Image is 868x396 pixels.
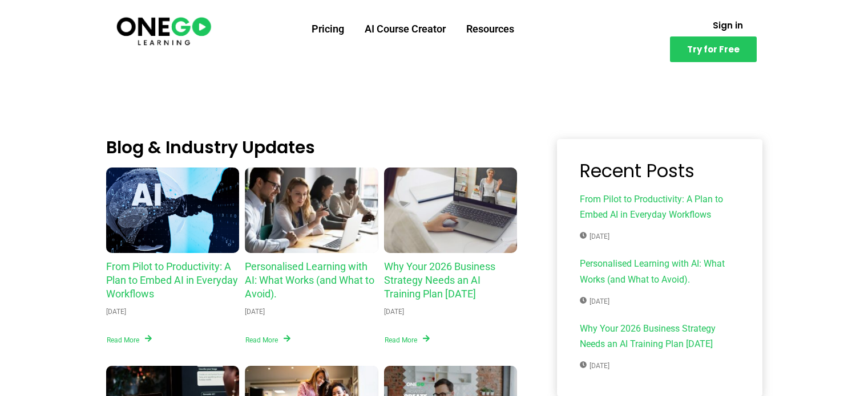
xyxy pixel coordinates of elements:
[301,14,354,44] a: Pricing
[713,21,743,30] span: Sign in
[106,168,240,253] a: From Pilot to Productivity: A Plan to Embed AI in Everyday Workflows
[245,168,378,253] a: Personalised Learning with AI: What Works (and What to Avoid).
[245,306,265,317] div: [DATE]
[580,360,609,371] span: [DATE]
[580,231,609,242] span: [DATE]
[106,139,518,156] h2: Blog & Industry Updates
[354,14,456,44] a: AI Course Creator
[384,334,430,346] a: Read More
[106,260,238,300] a: From Pilot to Productivity: A Plan to Embed AI in Everyday Workflows
[580,162,740,180] h3: Recent Posts
[687,45,740,54] span: Try for Free
[580,256,740,289] span: Personalised Learning with AI: What Works (and What to Avoid).
[580,256,740,309] a: Personalised Learning with AI: What Works (and What to Avoid).[DATE]
[384,306,404,317] div: [DATE]
[580,191,740,244] a: From Pilot to Productivity: A Plan to Embed AI in Everyday Workflows[DATE]
[456,14,524,44] a: Resources
[580,191,740,225] span: From Pilot to Productivity: A Plan to Embed AI in Everyday Workflows
[245,334,291,346] a: Read More
[106,334,152,346] a: Read More
[580,321,740,354] span: Why Your 2026 Business Strategy Needs an AI Training Plan [DATE]
[580,296,609,307] span: [DATE]
[106,306,126,317] div: [DATE]
[580,321,740,374] a: Why Your 2026 Business Strategy Needs an AI Training Plan [DATE][DATE]
[245,260,374,300] a: Personalised Learning with AI: What Works (and What to Avoid).
[699,14,757,36] a: Sign in
[384,168,518,253] a: Why Your 2026 Business Strategy Needs an AI Training Plan Today
[384,260,495,300] a: Why Your 2026 Business Strategy Needs an AI Training Plan [DATE]
[670,36,757,62] a: Try for Free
